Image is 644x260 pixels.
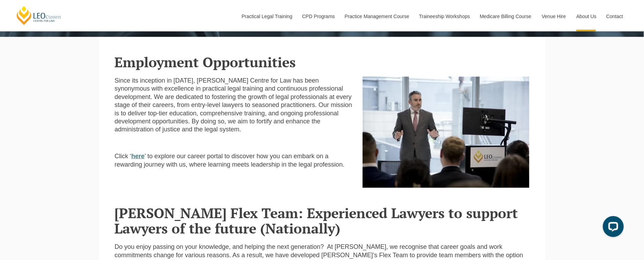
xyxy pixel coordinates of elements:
[537,1,571,31] a: Venue Hire
[475,1,537,31] a: Medicare Billing Course
[131,153,145,160] a: here
[340,1,414,31] a: Practice Management Course
[115,205,530,236] h2: [PERSON_NAME] Flex Team: Experienced Lawyers to support Lawyers of the future (Nationally)
[115,54,530,70] h2: Employment Opportunities
[115,77,353,134] p: Since its inception in [DATE], [PERSON_NAME] Centre for Law has been synonymous with excellence i...
[597,213,627,243] iframe: LiveChat chat widget
[571,1,601,31] a: About Us
[115,152,353,169] p: Click ‘ ’ to explore our career portal to discover how you can embark on a rewarding journey with...
[16,6,62,25] a: [PERSON_NAME] Centre for Law
[414,1,475,31] a: Traineeship Workshops
[236,1,297,31] a: Practical Legal Training
[297,1,339,31] a: CPD Programs
[601,1,628,31] a: Contact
